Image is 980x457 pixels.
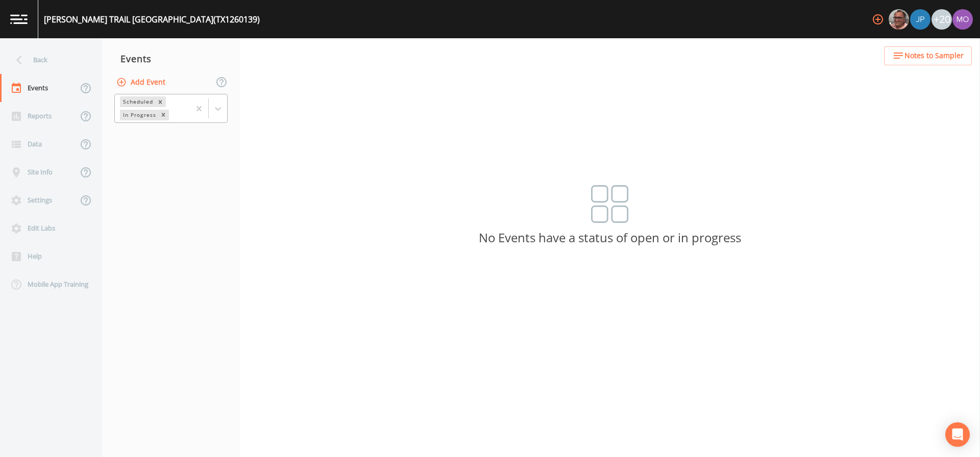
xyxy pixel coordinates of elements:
div: In Progress [120,110,158,120]
img: svg%3e [591,185,629,223]
div: Mike Franklin [888,9,910,30]
button: Notes to Sampler [884,46,972,65]
p: No Events have a status of open or in progress [240,233,980,242]
div: +20 [932,9,952,30]
div: Events [102,46,240,71]
div: Joshua gere Paul [910,9,931,30]
img: logo [10,14,28,24]
div: Scheduled [120,96,155,107]
img: 41241ef155101aa6d92a04480b0d0000 [910,9,930,30]
div: Remove In Progress [158,110,169,120]
div: Remove Scheduled [155,96,166,107]
div: [PERSON_NAME] TRAIL [GEOGRAPHIC_DATA] (TX1260139) [44,13,260,26]
button: Add Event [114,73,169,92]
div: Open Intercom Messenger [945,422,970,447]
span: Notes to Sampler [904,49,964,62]
img: e2d790fa78825a4bb76dcb6ab311d44c [889,9,909,30]
img: 4e251478aba98ce068fb7eae8f78b90c [952,9,973,30]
